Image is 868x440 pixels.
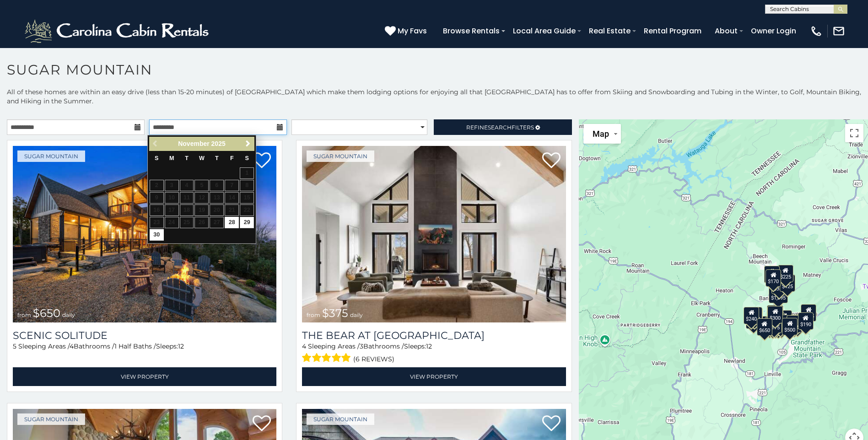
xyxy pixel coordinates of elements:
[199,155,205,161] span: Wednesday
[385,25,429,37] a: My Favs
[353,353,394,365] span: (6 reviews)
[244,140,252,147] span: Next
[253,414,271,434] a: Add to favorites
[787,315,802,333] div: $195
[230,155,234,161] span: Friday
[360,342,363,350] span: 3
[23,17,213,45] img: White-1-2.png
[756,318,772,336] div: $650
[114,342,156,350] span: 1 Half Baths /
[782,318,798,335] div: $500
[767,306,783,323] div: $300
[302,146,566,322] img: The Bear At Sugar Mountain
[798,312,814,330] div: $190
[307,311,320,318] span: from
[845,124,863,142] button: Toggle fullscreen view
[780,274,795,292] div: $125
[350,311,363,318] span: daily
[169,155,174,161] span: Monday
[215,155,219,161] span: Thursday
[17,311,31,318] span: from
[302,342,306,350] span: 4
[488,124,512,131] span: Search
[62,311,75,318] span: daily
[508,23,580,39] a: Local Area Guide
[583,124,621,144] button: Change map style
[710,23,742,39] a: About
[70,342,74,350] span: 4
[211,140,226,147] span: 2025
[225,217,239,228] a: 28
[769,286,788,303] div: $1,095
[426,342,432,350] span: 12
[178,140,209,147] span: November
[245,155,248,161] span: Saturday
[776,310,792,327] div: $200
[767,305,782,322] div: $190
[253,151,271,171] a: Add to favorites
[33,306,60,320] span: $650
[746,23,801,39] a: Owner Login
[242,138,253,150] a: Next
[744,307,759,324] div: $240
[178,342,184,350] span: 12
[13,342,16,350] span: 5
[185,155,189,161] span: Tuesday
[764,266,780,283] div: $240
[438,23,504,39] a: Browse Rentals
[593,129,609,139] span: Map
[778,265,793,282] div: $225
[17,150,85,162] a: Sugar Mountain
[13,367,276,386] a: View Property
[639,23,706,39] a: Rental Program
[542,151,561,171] a: Add to favorites
[17,413,85,425] a: Sugar Mountain
[302,342,566,365] div: Sleeping Areas / Bathrooms / Sleeps:
[766,269,781,287] div: $170
[13,329,276,342] a: Scenic Solitude
[302,367,566,386] a: View Property
[434,119,571,135] a: RefineSearchFilters
[542,414,561,434] a: Add to favorites
[13,146,276,322] img: Scenic Solitude
[832,25,845,38] img: mail-regular-white.png
[322,306,348,320] span: $375
[155,155,158,161] span: Sunday
[150,229,164,241] a: 30
[398,25,427,37] span: My Favs
[810,25,823,38] img: phone-regular-white.png
[302,146,566,322] a: The Bear At Sugar Mountain from $375 daily
[466,124,534,131] span: Refine Filters
[302,329,566,342] h3: The Bear At Sugar Mountain
[584,23,635,39] a: Real Estate
[768,305,783,322] div: $265
[240,217,254,228] a: 29
[766,316,782,333] div: $175
[307,413,374,425] a: Sugar Mountain
[13,342,276,365] div: Sleeping Areas / Bathrooms / Sleeps:
[801,304,816,322] div: $155
[13,146,276,322] a: Scenic Solitude from $650 daily
[307,150,374,162] a: Sugar Mountain
[302,329,566,342] a: The Bear At [GEOGRAPHIC_DATA]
